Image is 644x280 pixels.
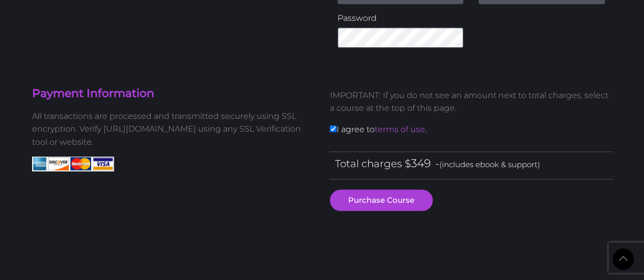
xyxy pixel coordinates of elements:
span: (includes ebook & support) [439,160,540,169]
p: All transactions are processed and transmitted securely using SSL encryption. Verify [URL][DOMAIN... [32,110,315,149]
label: Password [338,12,464,25]
a: terms of use [375,125,425,134]
div: Total charges $ - [330,151,612,179]
button: Purchase Course [330,190,433,211]
div: I agree to . [322,81,620,151]
h4: Payment Information [32,86,315,102]
a: Back to Top [612,248,634,270]
img: American Express, Discover, MasterCard, Visa [32,157,114,171]
p: IMPORTANT: If you do not see an amount next to total charges, select a course at the top of this ... [330,89,612,115]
